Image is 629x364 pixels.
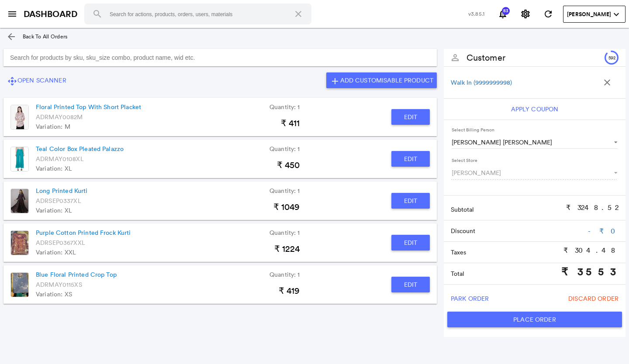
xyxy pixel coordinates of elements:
md-icon: expand_more [611,9,622,20]
span: 83 [501,9,510,13]
img: Floral Printed Top With Short Placket [10,105,29,130]
button: Refresh State [539,5,557,23]
button: close [598,74,616,91]
span: v3.85.1 [468,10,484,17]
span: ₹ 419 [279,286,300,295]
a: arrow_back [3,28,20,45]
button: Edit [391,277,430,292]
p: ₹ 304.48 [563,245,619,255]
span: ADRSEP0337XL [36,196,81,206]
span: ₹ 450 [277,160,300,170]
a: - ₹ 0 [588,227,619,235]
button: Clear [288,3,309,24]
md-icon: close [602,77,612,88]
span: Variation: XL [36,164,72,173]
a: DASHBOARD [24,8,77,21]
span: [PERSON_NAME] [452,168,606,177]
md-icon: add [330,76,340,86]
input: Search for products by sku, sku_size combo, product name, wid etc. [3,49,437,66]
a: Floral Printed Top With Short Placket [36,102,141,112]
button: Notifications [494,5,511,23]
p: ₹ 3248.52 [566,203,619,213]
md-icon: person_outline [450,52,460,63]
span: ₹ 1224 [274,244,300,254]
span: Quantity: 1 [270,102,300,112]
md-icon: refresh [543,9,553,19]
button: person_outline [446,49,464,66]
button: Edit [391,235,430,251]
input: Search for actions, products, orders, users, materials [84,3,311,24]
span: ADRSEP0367XXL [36,238,85,247]
img: Purple Cotton Printed Frock Kurti [10,230,29,255]
p: Discount [451,227,588,235]
button: Edit [391,109,430,125]
button: Edit [391,193,430,209]
p: Total [451,269,561,278]
span: ADRMAY0108XL [36,154,84,164]
span: Variation: XXL [36,247,76,257]
span: ADRMAY0115XS [36,280,82,289]
span: Quantity: 1 [270,270,300,279]
button: Place Order [447,312,622,327]
span: Park Order [451,291,489,306]
md-icon: menu [7,9,17,19]
a: Purple Cotton Printed Frock Kurti [36,228,131,237]
button: control_cameraOpen Scanner [3,72,70,88]
span: ₹ 411 [281,118,300,128]
img: Blue Floral Printed Crop Top [10,272,29,297]
span: Variation: XS [36,289,72,299]
md-select: Select Billing Person [452,136,618,149]
button: Search [87,3,108,24]
span: Quantity: 1 [270,144,300,154]
button: open sidebar [3,5,21,23]
md-icon: control_camera [7,76,17,86]
p: Taxes [451,248,563,257]
button: - ₹ 0 [588,222,619,240]
span: Quantity: 1 [270,228,300,237]
span: Quantity: 1 [270,186,300,196]
img: Teal Color Box Pleated Palazzo [10,147,29,172]
span: Back To All Orders [23,33,67,40]
md-icon: close [293,9,304,19]
button: User [563,6,626,23]
span: Customer [467,52,505,64]
span: ADRMAY0082M [36,112,83,122]
span: [PERSON_NAME] [567,10,611,18]
a: Teal Color Box Pleated Palazzo [36,144,124,154]
span: Variation: XL [36,206,72,215]
div: Select a customer before checking for coupons [444,99,626,120]
button: Park Order [447,291,492,306]
md-icon: notifications [498,9,508,19]
p: Subtotal [451,205,566,214]
button: Settings [517,5,534,23]
span: ₹ 1049 [273,202,300,212]
span: Variation: M [36,122,70,131]
md-icon: arrow_back [6,31,17,42]
button: Edit [391,151,430,167]
a: Blue Floral Printed Crop Top [36,270,117,279]
span: 592 [608,55,616,61]
md-icon: settings [520,9,531,19]
img: Long Printed Kurti [10,189,29,213]
md-select: Select Store [452,166,618,179]
p: ₹ 3553 [561,264,619,279]
a: Walk In (9999999998) [451,78,512,87]
a: Long Printed Kurti [36,186,88,196]
button: Discard Order [565,291,622,306]
span: [PERSON_NAME] [PERSON_NAME] [452,138,606,147]
button: Apply Coupon [508,101,562,117]
button: addAdd Customisable Product [326,72,437,88]
md-icon: search [92,9,103,19]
